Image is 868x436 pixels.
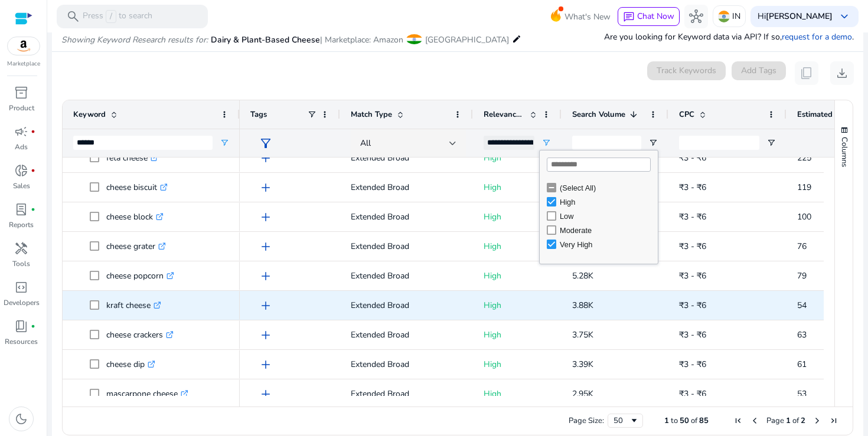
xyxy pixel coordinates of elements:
span: CPC [679,109,694,120]
span: 5.28K [572,270,593,281]
button: chatChat Now [618,7,680,26]
p: Resources [5,336,38,347]
span: All [360,137,371,149]
button: Open Filter Menu [766,138,776,147]
img: in.svg [718,11,730,22]
mat-icon: edit [512,32,521,46]
span: ₹3 - ₹6 [679,300,706,311]
span: 3.75K [572,329,593,340]
span: 61 [797,359,807,370]
a: request for a demo [782,31,852,42]
span: add [259,151,273,165]
p: Extended Broad [351,175,462,199]
p: cheese grater [106,234,166,258]
div: Column Filter [539,150,658,264]
p: High [484,352,551,376]
p: Developers [4,297,40,308]
input: Search Volume Filter Input [572,136,641,150]
span: 3.88K [572,300,593,311]
span: add [259,210,273,224]
div: First Page [733,416,743,425]
div: Moderate [560,226,654,235]
span: 1 [786,415,791,426]
span: handyman [14,241,28,255]
span: What's New [564,6,611,27]
span: 63 [797,329,807,340]
button: hub [684,5,708,28]
div: (Select All) [560,183,654,192]
div: Page Size [608,414,643,428]
span: add [259,269,273,283]
span: inventory_2 [14,86,28,100]
p: kraft cheese [106,293,161,317]
p: Hi [758,12,833,21]
span: ₹3 - ₹6 [679,182,706,193]
span: Estimated Orders/Month [797,109,868,120]
span: 79 [797,270,807,281]
p: High [484,382,551,406]
span: fiber_manual_record [31,207,35,212]
span: book_4 [14,319,28,333]
p: High [484,264,551,288]
span: fiber_manual_record [31,168,35,173]
span: 85 [699,415,709,426]
span: Tags [250,109,267,120]
p: cheese crackers [106,323,174,347]
div: Filter List [540,181,658,251]
div: Previous Page [750,416,759,425]
span: ₹3 - ₹6 [679,211,706,222]
p: High [484,146,551,170]
span: fiber_manual_record [31,129,35,134]
input: CPC Filter Input [679,136,759,150]
p: Extended Broad [351,264,462,288]
span: filter_alt [259,136,273,150]
span: Keyword [73,109,106,120]
p: Press to search [83,10,152,23]
span: ₹3 - ₹6 [679,270,706,281]
p: Product [9,103,34,113]
span: add [259,328,273,342]
span: download [835,66,849,80]
p: cheese dip [106,352,155,376]
span: ₹3 - ₹6 [679,241,706,252]
span: add [259,240,273,254]
i: Showing Keyword Research results for: [61,34,208,45]
span: Relevance Score [484,109,525,120]
div: High [560,198,654,206]
p: Extended Broad [351,323,462,347]
img: amazon.svg [8,37,40,55]
span: hub [689,9,703,24]
span: 1 [664,415,669,426]
p: cheese block [106,205,164,229]
p: Extended Broad [351,234,462,258]
p: High [484,323,551,347]
span: campaign [14,124,28,139]
p: Reports [9,219,34,230]
p: Extended Broad [351,205,462,229]
span: search [66,9,80,24]
p: feta cheese [106,146,158,170]
span: donut_small [14,163,28,178]
span: / [106,10,116,23]
p: Marketplace [7,60,40,68]
button: Open Filter Menu [220,138,229,147]
span: add [259,181,273,195]
p: IN [732,6,740,27]
span: 119 [797,182,811,193]
span: add [259,358,273,372]
p: High [484,293,551,317]
span: ₹3 - ₹6 [679,359,706,370]
span: to [671,415,678,426]
p: Extended Broad [351,382,462,406]
div: Very High [560,240,654,249]
p: Are you looking for Keyword data via API? If so, . [604,31,854,43]
span: keyboard_arrow_down [837,9,851,24]
span: add [259,299,273,313]
input: Search filter values [547,158,651,172]
span: dark_mode [14,412,28,426]
p: cheese popcorn [106,264,174,288]
span: 100 [797,211,811,222]
span: Chat Now [637,11,674,22]
p: Sales [13,181,30,191]
span: 50 [680,415,689,426]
